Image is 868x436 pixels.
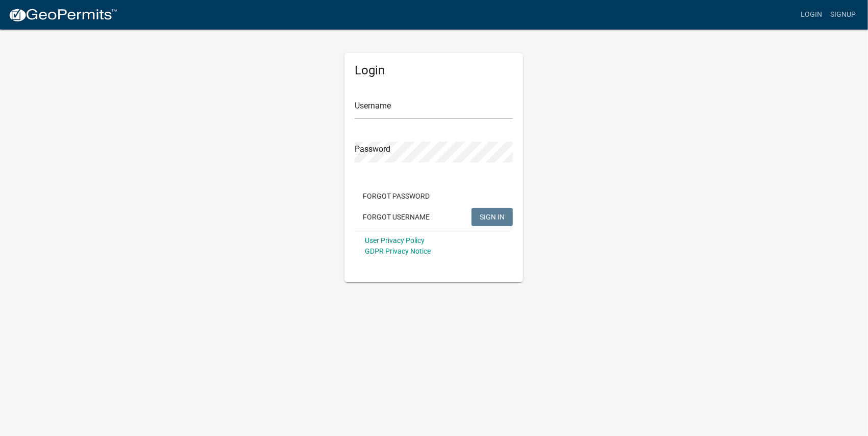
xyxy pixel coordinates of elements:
a: GDPR Privacy Notice [365,247,431,255]
button: Forgot Password [355,187,438,205]
a: Login [797,5,826,24]
button: Forgot Username [355,208,438,226]
h5: Login [355,63,513,78]
span: SIGN IN [480,212,505,221]
a: Signup [826,5,860,24]
button: SIGN IN [472,208,513,226]
a: User Privacy Policy [365,236,425,244]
